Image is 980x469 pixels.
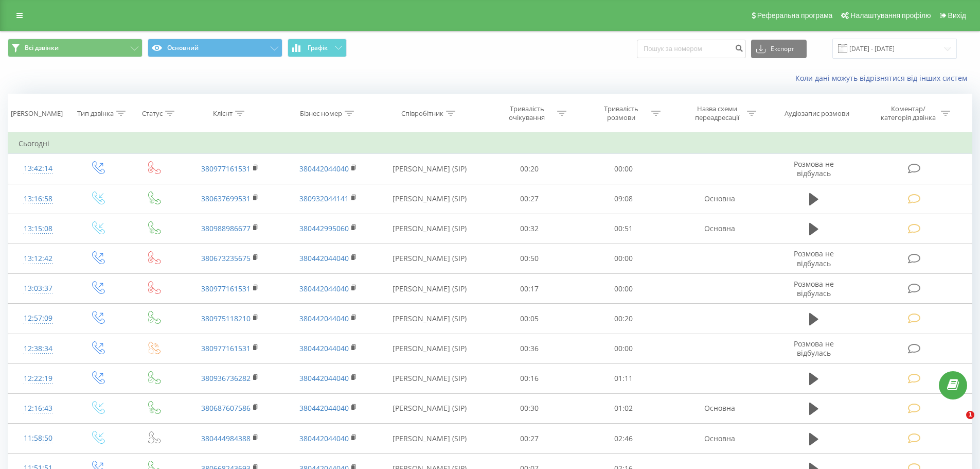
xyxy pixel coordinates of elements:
td: 00:27 [483,184,577,214]
div: 12:16:43 [19,398,58,419]
a: 380442995060 [299,223,349,233]
a: 380442044040 [299,343,349,353]
div: 11:58:50 [19,428,58,448]
div: 13:12:42 [19,249,58,269]
div: Статус [142,109,163,118]
a: 380977161531 [201,343,251,353]
span: Розмова не відбулась [794,159,834,178]
td: 02:46 [577,424,671,454]
a: 380442044040 [299,253,349,263]
a: 380442044040 [299,373,349,383]
a: Коли дані можуть відрізнятися вiд інших систем [795,73,972,83]
div: 12:57:09 [19,308,58,328]
td: Сьогодні [8,133,972,154]
a: 380673235675 [201,253,251,263]
td: [PERSON_NAME] (SIP) [377,363,483,393]
a: 380975118210 [201,314,251,323]
div: 13:15:08 [19,219,58,239]
td: 09:08 [577,184,671,214]
div: Тривалість очікування [500,105,555,122]
a: 380442044040 [299,433,349,443]
div: Співробітник [401,109,443,118]
td: [PERSON_NAME] (SIP) [377,334,483,363]
td: 00:00 [577,154,671,184]
div: Назва схеми переадресації [689,105,744,122]
button: Основний [148,39,282,57]
td: 00:00 [577,274,671,304]
td: [PERSON_NAME] (SIP) [377,244,483,273]
span: Вихід [948,11,966,20]
td: Основна [670,184,768,214]
span: Всі дзвінки [25,44,59,52]
iframe: Intercom live chat [945,411,970,436]
div: 13:16:58 [19,189,58,209]
span: Розмова не відбулась [794,339,834,358]
span: Налаштування профілю [850,11,931,20]
div: Тип дзвінка [77,109,114,118]
td: Основна [670,214,768,244]
div: 13:03:37 [19,279,58,299]
td: 00:30 [483,393,577,423]
td: Основна [670,424,768,454]
span: Графік [308,44,328,51]
td: 01:11 [577,363,671,393]
div: Клієнт [213,109,233,118]
a: 380687607586 [201,403,251,413]
button: Графік [288,39,347,57]
div: [PERSON_NAME] [11,109,63,118]
td: [PERSON_NAME] (SIP) [377,214,483,244]
a: 380977161531 [201,284,251,293]
td: 01:02 [577,393,671,423]
a: 380637699531 [201,194,251,203]
td: 00:36 [483,334,577,363]
td: 00:17 [483,274,577,304]
a: 380932044141 [299,194,349,203]
a: 380442044040 [299,403,349,413]
div: Тривалість розмови [594,105,649,122]
button: Всі дзвінки [8,39,142,57]
span: Розмова не відбулась [794,249,834,268]
a: 380442044040 [299,284,349,293]
td: 00:20 [483,154,577,184]
td: 00:20 [577,304,671,334]
a: 380442044040 [299,164,349,173]
span: Розмова не відбулась [794,279,834,298]
a: 380988986677 [201,223,251,233]
div: Аудіозапис розмови [785,109,849,118]
div: Бізнес номер [300,109,342,118]
a: 380442044040 [299,314,349,323]
td: 00:00 [577,334,671,363]
td: 00:51 [577,214,671,244]
td: [PERSON_NAME] (SIP) [377,274,483,304]
td: 00:27 [483,424,577,454]
td: 00:16 [483,363,577,393]
a: 380936736282 [201,373,251,383]
span: Реферальна програма [757,11,833,20]
div: 12:22:19 [19,369,58,389]
span: 1 [966,411,974,419]
button: Експорт [751,40,807,58]
td: [PERSON_NAME] (SIP) [377,304,483,334]
td: 00:05 [483,304,577,334]
div: Коментар/категорія дзвінка [878,105,938,122]
td: Основна [670,393,768,423]
input: Пошук за номером [637,40,746,58]
td: 00:32 [483,214,577,244]
div: 13:42:14 [19,159,58,179]
td: [PERSON_NAME] (SIP) [377,393,483,423]
td: [PERSON_NAME] (SIP) [377,184,483,214]
a: 380444984388 [201,433,251,443]
a: 380977161531 [201,164,251,173]
td: 00:50 [483,244,577,273]
td: [PERSON_NAME] (SIP) [377,424,483,454]
td: [PERSON_NAME] (SIP) [377,154,483,184]
div: 12:38:34 [19,339,58,359]
td: 00:00 [577,244,671,273]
